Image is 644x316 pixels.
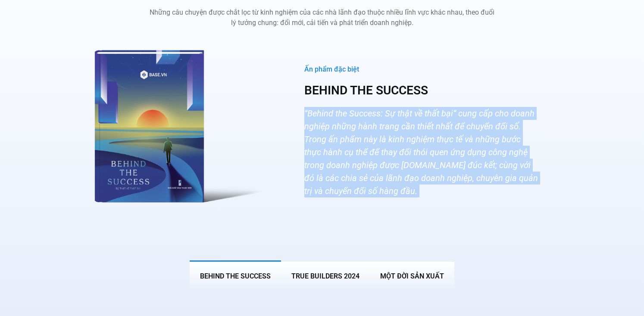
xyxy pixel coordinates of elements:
[380,272,444,280] span: MỘT ĐỜI SẢN XUẤT
[304,83,538,98] h3: BEHIND THE SUCCESS
[304,65,538,74] div: Ấn phẩm đặc biệt
[200,272,271,280] span: BEHIND THE SUCCESS
[304,107,538,197] p: “Behind the Success: Sự thật về thất bại“ cung cấp cho doanh nghiệp những hành trang cần thiết nh...
[291,272,360,280] span: True Builders 2024
[150,7,494,28] p: Những câu chuyện được chắt lọc từ kinh nghiệm của các nhà lãnh đạo thuộc nhiều lĩnh vực khác nhau...
[81,37,563,291] div: Các tab. Mở mục bằng phím Enter hoặc Space, đóng bằng phím Esc và di chuyển bằng các phím mũi tên.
